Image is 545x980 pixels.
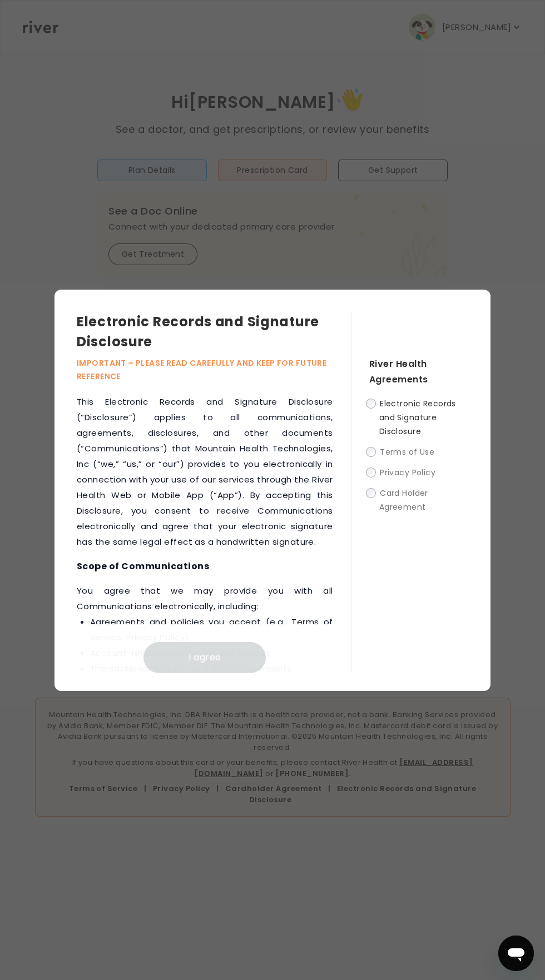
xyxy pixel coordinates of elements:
[380,446,434,457] span: Terms of Use
[77,312,351,352] h3: Electronic Records and Signature Disclosure
[380,467,435,478] span: Privacy Policy
[77,356,351,383] p: IMPORTANT – PLEASE READ CAREFULLY AND KEEP FOR FUTURE REFERENCE
[498,936,534,971] iframe: Button to launch messaging window
[77,559,333,574] h4: Scope of Communications
[77,394,333,550] p: This Electronic Records and Signature Disclosure (“Disclosure”) applies to all communications, ag...
[143,642,266,673] button: I agree
[369,356,468,387] h4: River Health Agreements
[77,583,333,692] p: ‍You agree that we may provide you with all Communications electronically, including:
[379,487,428,513] span: Card Holder Agreement
[90,614,333,645] li: Agreements and policies you accept (e.g., Terms of Service, Privacy Policy)
[379,398,456,437] span: Electronic Records and Signature Disclosure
